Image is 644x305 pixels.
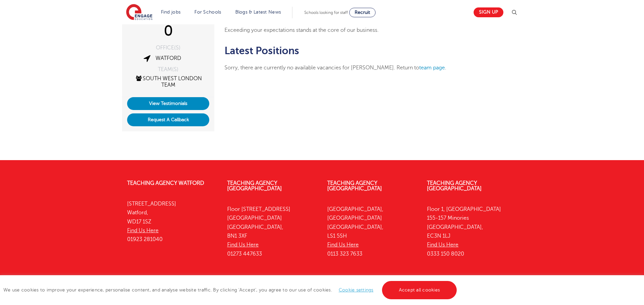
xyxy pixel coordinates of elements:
[235,9,281,15] a: Blogs & Latest News
[161,9,181,15] a: Find jobs
[127,180,204,186] a: Teaching Agency Watford
[419,65,445,71] a: team page
[127,67,209,72] div: TEAM(S)
[382,281,457,299] a: Accept all cookies
[349,8,376,17] a: Recruit
[135,75,202,88] a: South West London Team
[3,287,458,292] span: We use cookies to improve your experience, personalise content, and analyse website traffic. By c...
[227,205,317,258] p: Floor [STREET_ADDRESS] [GEOGRAPHIC_DATA] [GEOGRAPHIC_DATA], BN1 3XF 01273 447633
[127,97,209,110] a: View Testimonials
[224,63,488,72] p: Sorry, there are currently no available vacancies for [PERSON_NAME]. Return to .
[194,9,221,15] a: For Schools
[327,205,417,258] p: [GEOGRAPHIC_DATA], [GEOGRAPHIC_DATA] [GEOGRAPHIC_DATA], LS1 5SH 0113 323 7633
[474,7,503,17] a: Sign up
[127,227,159,234] a: Find Us Here
[127,113,209,126] button: Request A Callback
[227,242,259,248] a: Find Us Here
[427,180,482,192] a: Teaching Agency [GEOGRAPHIC_DATA]
[127,199,217,244] p: [STREET_ADDRESS] Watford, WD17 1SZ 01923 281040
[327,242,359,248] a: Find Us Here
[339,287,374,292] a: Cookie settings
[427,242,458,248] a: Find Us Here
[327,180,382,192] a: Teaching Agency [GEOGRAPHIC_DATA]
[224,45,488,57] h2: Latest Positions
[427,205,517,258] p: Floor 1, [GEOGRAPHIC_DATA] 155-157 Minories [GEOGRAPHIC_DATA], EC3N 1LJ 0333 150 8020
[355,10,370,15] span: Recruit
[156,55,181,61] a: Watford
[126,4,152,21] img: Engage Education
[127,23,209,40] div: 0
[127,45,209,50] div: OFFICE(S)
[227,180,282,192] a: Teaching Agency [GEOGRAPHIC_DATA]
[304,10,348,15] span: Schools looking for staff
